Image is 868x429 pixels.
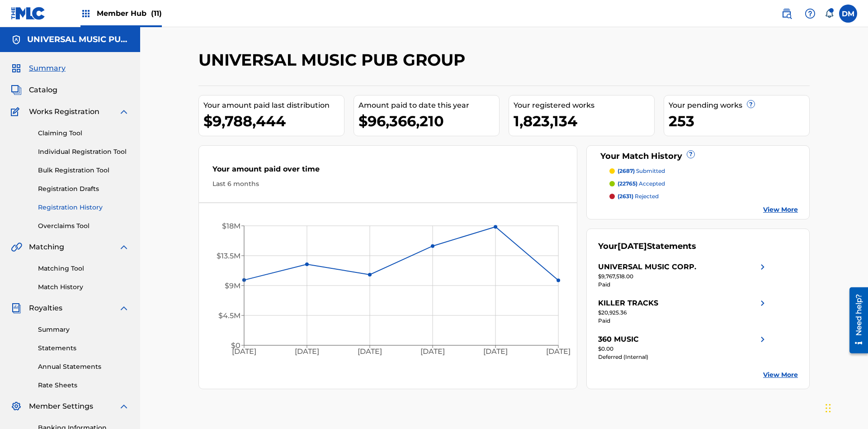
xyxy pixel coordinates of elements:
[38,147,129,157] a: Individual Registration Tool
[151,9,162,18] span: (11)
[757,262,768,272] img: right chevron icon
[358,348,382,356] tspan: [DATE]
[118,242,129,253] img: expand
[687,151,694,158] span: ?
[669,100,809,111] div: Your pending works
[843,284,868,358] iframe: Resource Center
[778,5,796,23] a: Public Search
[203,111,344,131] div: $9,788,444
[825,9,834,18] div: Notifications
[212,179,563,189] div: Last 6 months
[203,100,344,111] div: Your amount paid last distribution
[38,325,129,334] a: Summary
[38,203,129,212] a: Registration History
[11,85,57,95] a: CatalogCatalog
[38,381,129,390] a: Rate Sheets
[805,8,816,19] img: help
[38,362,129,372] a: Annual Statements
[29,401,93,412] span: Member Settings
[839,5,857,23] div: User Menu
[763,205,798,214] a: View More
[598,317,768,325] div: Paid
[29,85,57,95] span: Catalog
[295,348,319,356] tspan: [DATE]
[618,241,647,251] span: [DATE]
[598,334,768,361] a: 360 MUSICright chevron icon$0.00Deferred (Internal)
[29,106,99,117] span: Works Registration
[232,348,256,356] tspan: [DATE]
[11,34,22,45] img: Accounts
[38,264,129,273] a: Matching Tool
[609,192,798,200] a: (2631) rejected
[547,348,571,356] tspan: [DATE]
[38,129,129,138] a: Claiming Tool
[618,193,633,200] span: (2631)
[29,303,62,314] span: Royalties
[618,167,635,174] span: (2687)
[222,222,241,230] tspan: $18M
[118,106,129,117] img: expand
[198,50,470,70] h2: UNIVERSAL MUSIC PUB GROUP
[11,63,22,74] img: Summary
[781,8,792,19] img: search
[484,348,508,356] tspan: [DATE]
[225,281,241,290] tspan: $9M
[598,345,768,353] div: $0.00
[598,353,768,361] div: Deferred (Internal)
[618,192,659,200] p: rejected
[618,180,637,187] span: (22765)
[97,8,162,19] span: Member Hub
[29,63,66,74] span: Summary
[118,303,129,314] img: expand
[747,100,755,108] span: ?
[598,334,639,345] div: 360 MUSIC
[801,5,819,23] div: Help
[823,386,868,429] iframe: Chat Widget
[609,180,798,188] a: (22765) accepted
[11,7,46,20] img: MLC Logo
[421,348,445,356] tspan: [DATE]
[27,34,129,45] h5: UNIVERSAL MUSIC PUB GROUP
[11,242,22,253] img: Matching
[212,164,563,179] div: Your amount paid over time
[514,100,654,111] div: Your registered works
[598,262,768,289] a: UNIVERSAL MUSIC CORP.right chevron icon$9,767,518.00Paid
[218,311,241,320] tspan: $4.5M
[598,281,768,289] div: Paid
[598,240,696,253] div: Your Statements
[598,150,798,162] div: Your Match History
[80,8,91,19] img: Top Rightsholders
[38,282,129,292] a: Match History
[598,262,696,272] div: UNIVERSAL MUSIC CORP.
[598,272,768,281] div: $9,767,518.00
[38,221,129,231] a: Overclaims Tool
[757,298,768,309] img: right chevron icon
[609,167,798,175] a: (2687) submitted
[359,111,499,131] div: $96,366,210
[231,341,241,350] tspan: $0
[763,370,798,380] a: View More
[618,180,665,188] p: accepted
[757,334,768,345] img: right chevron icon
[217,252,241,260] tspan: $13.5M
[669,111,809,131] div: 253
[11,106,23,117] img: Works Registration
[618,167,665,175] p: submitted
[11,85,22,95] img: Catalog
[514,111,654,131] div: 1,823,134
[29,242,64,253] span: Matching
[11,63,66,74] a: SummarySummary
[38,166,129,175] a: Bulk Registration Tool
[11,401,22,412] img: Member Settings
[11,303,22,314] img: Royalties
[38,184,129,194] a: Registration Drafts
[38,343,129,353] a: Statements
[118,401,129,412] img: expand
[598,309,768,317] div: $20,925.36
[826,395,831,422] div: Drag
[359,100,499,111] div: Amount paid to date this year
[598,298,658,309] div: KILLER TRACKS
